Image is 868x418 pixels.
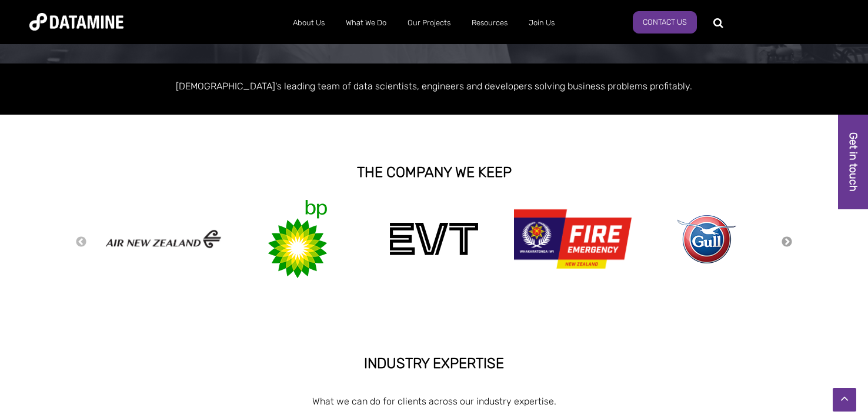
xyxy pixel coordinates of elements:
[390,223,478,255] img: evt-1
[518,8,565,38] a: Join Us
[677,215,736,263] img: gull
[282,8,335,38] a: About Us
[105,227,222,251] img: airnewzealand
[461,8,518,38] a: Resources
[364,355,504,372] strong: INDUSTRY EXPERTISE
[514,203,632,275] img: Fire Emergency New Zealand
[99,78,769,94] p: [DEMOGRAPHIC_DATA]'s leading team of data scientists, engineers and developers solving business p...
[75,236,87,249] button: Previous
[397,8,461,38] a: Our Projects
[838,115,868,209] a: Get in touch
[335,8,397,38] a: What We Do
[357,164,512,180] strong: THE COMPANY WE KEEP
[29,13,123,31] img: Datamine
[265,200,330,278] img: bp-1
[312,396,556,407] span: What we can do for clients across our industry expertise.
[633,11,697,34] a: Contact Us
[781,236,793,249] button: Next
